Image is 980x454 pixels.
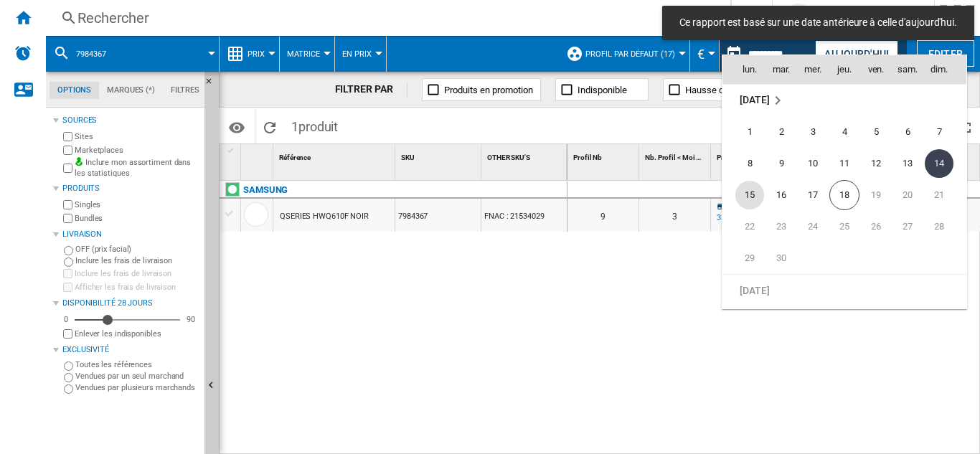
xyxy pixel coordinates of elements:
td: Tuesday September 16 2025 [765,179,797,211]
td: Saturday September 6 2025 [892,116,923,148]
span: 3 [798,118,827,146]
td: Wednesday September 3 2025 [797,116,829,148]
th: lun. [722,55,765,84]
span: 14 [925,149,953,178]
span: 13 [893,149,922,178]
span: 4 [830,118,859,146]
td: Friday September 26 2025 [860,211,892,242]
tr: Week 3 [722,179,966,211]
td: Monday September 15 2025 [722,179,765,211]
span: 9 [767,149,796,178]
td: Thursday September 11 2025 [829,148,860,179]
span: 6 [893,118,922,146]
span: 1 [735,118,764,146]
td: Tuesday September 30 2025 [765,242,797,275]
tr: Week 5 [722,242,966,275]
span: 8 [735,149,764,178]
td: Monday September 8 2025 [722,148,765,179]
tr: Week undefined [722,274,966,306]
td: Tuesday September 9 2025 [765,148,797,179]
span: 10 [798,149,827,178]
td: Saturday September 20 2025 [892,179,923,211]
span: 18 [829,180,859,210]
td: Thursday September 4 2025 [829,116,860,148]
td: Monday September 22 2025 [722,211,765,242]
td: Sunday September 28 2025 [923,211,966,242]
td: Thursday September 25 2025 [829,211,860,242]
th: sam. [892,55,923,84]
td: Saturday September 27 2025 [892,211,923,242]
tr: Week 2 [722,148,966,179]
span: 7 [925,118,953,146]
td: Monday September 29 2025 [722,242,765,275]
span: 17 [798,181,827,209]
th: jeu. [829,55,860,84]
td: Friday September 12 2025 [860,148,892,179]
td: Saturday September 13 2025 [892,148,923,179]
tr: Week 1 [722,116,966,148]
td: Wednesday September 24 2025 [797,211,829,242]
td: Wednesday September 10 2025 [797,148,829,179]
span: 2 [767,118,796,146]
td: Friday September 19 2025 [860,179,892,211]
tr: Week undefined [722,84,966,116]
td: Tuesday September 2 2025 [765,116,797,148]
span: [DATE] [740,284,769,295]
th: ven. [860,55,892,84]
span: 16 [767,181,796,209]
span: 11 [830,149,859,178]
td: Thursday September 18 2025 [829,179,860,211]
td: Monday September 1 2025 [722,116,765,148]
span: 12 [862,149,890,178]
span: Ce rapport est basé sur une date antérieure à celle d'aujourd'hui. [675,16,961,30]
td: Sunday September 14 2025 [923,148,966,179]
th: dim. [923,55,966,84]
td: September 2025 [722,84,966,116]
td: Sunday September 7 2025 [923,116,966,148]
td: Friday September 5 2025 [860,116,892,148]
td: Tuesday September 23 2025 [765,211,797,242]
span: [DATE] [740,94,769,105]
span: 5 [862,118,890,146]
td: Sunday September 21 2025 [923,179,966,211]
tr: Week 4 [722,211,966,242]
th: mar. [765,55,797,84]
td: Wednesday September 17 2025 [797,179,829,211]
span: 15 [735,181,764,209]
th: mer. [797,55,829,84]
md-calendar: Calendar [722,55,966,308]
